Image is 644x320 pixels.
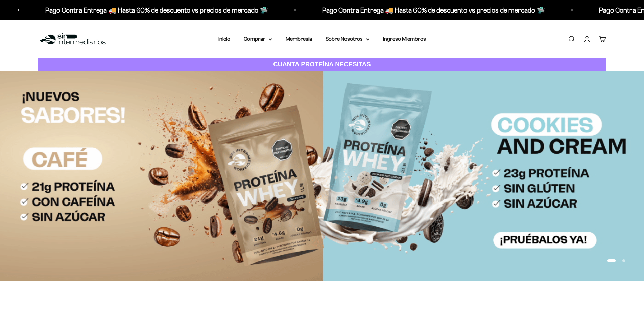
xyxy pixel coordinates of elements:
a: Ingreso Miembros [383,36,426,42]
p: Pago Contra Entrega 🚚 Hasta 60% de descuento vs precios de mercado 🛸 [322,5,545,16]
summary: Comprar [244,35,272,43]
a: Inicio [218,36,230,42]
a: Membresía [286,36,312,42]
summary: Sobre Nosotros [326,35,369,43]
strong: CUANTA PROTEÍNA NECESITAS [273,61,371,68]
a: CUANTA PROTEÍNA NECESITAS [38,58,606,71]
p: Pago Contra Entrega 🚚 Hasta 60% de descuento vs precios de mercado 🛸 [45,5,268,16]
